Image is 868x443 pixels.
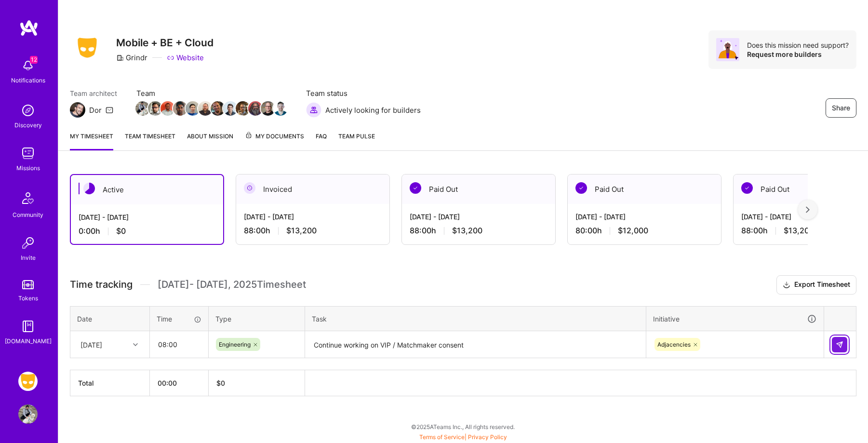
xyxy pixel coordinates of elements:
[223,101,238,116] img: Team Member Avatar
[136,88,287,98] span: Team
[133,342,138,347] i: icon Chevron
[419,433,507,441] span: |
[716,38,739,61] img: Avatar
[116,53,147,63] div: Grindr
[58,415,868,439] div: © 2025 ATeams Inc., All rights reserved.
[836,341,843,349] img: Submit
[18,293,38,303] div: Tokens
[16,187,40,210] img: Community
[106,106,113,114] i: icon Mail
[160,101,175,116] img: Team Member Avatar
[236,101,250,116] img: Team Member Avatar
[116,226,126,236] span: $0
[18,372,38,391] img: Grindr: Mobile + BE + Cloud
[410,212,548,222] div: [DATE] - [DATE]
[198,101,213,116] img: Team Member Avatar
[806,206,810,213] img: right
[14,120,42,130] div: Discovery
[125,131,175,150] a: Team timesheet
[274,100,287,117] a: Team Member Avatar
[248,101,263,116] img: Team Member Avatar
[167,53,204,63] a: Website
[71,175,223,204] div: Active
[11,75,45,85] div: Notifications
[174,100,187,117] a: Team Member Avatar
[741,182,753,194] img: Paid Out
[148,101,162,116] img: Team Member Avatar
[212,100,224,117] a: Team Member Avatar
[70,88,117,98] span: Team architect
[157,314,201,324] div: Time
[261,101,275,116] img: Team Member Avatar
[21,253,36,263] div: Invite
[618,226,648,236] span: $12,000
[245,131,304,142] span: My Documents
[657,341,691,348] span: Adjacencies
[79,226,215,236] div: 0:00 h
[149,100,161,117] a: Team Member Avatar
[832,103,850,113] span: Share
[16,404,40,424] a: User Avatar
[18,144,38,163] img: teamwork
[338,133,375,140] span: Team Pulse
[22,280,34,289] img: tokens
[116,54,124,62] i: icon CompanyGray
[575,182,587,194] img: Paid Out
[18,317,38,336] img: guide book
[244,226,382,236] div: 88:00 h
[262,100,274,117] a: Team Member Avatar
[70,102,85,118] img: Team Architect
[325,105,421,115] span: Actively looking for builders
[747,40,849,50] div: Does this mission need support?
[70,35,105,61] img: Company Logo
[653,313,817,324] div: Initiative
[236,175,389,204] div: Invoiced
[402,175,555,204] div: Paid Out
[568,175,721,204] div: Paid Out
[316,131,327,150] a: FAQ
[116,37,214,49] h3: Mobile + BE + Cloud
[832,337,848,352] div: null
[80,339,102,349] div: [DATE]
[305,306,646,331] th: Task
[16,372,40,391] a: Grindr: Mobile + BE + Cloud
[410,226,548,236] div: 88:00 h
[216,379,225,387] span: $ 0
[18,404,38,424] img: User Avatar
[245,131,304,150] a: My Documents
[306,88,421,98] span: Team status
[150,370,209,396] th: 00:00
[410,182,421,194] img: Paid Out
[199,100,212,117] a: Team Member Avatar
[150,332,208,357] input: HH:MM
[70,370,150,396] th: Total
[161,100,174,117] a: Team Member Avatar
[338,131,375,150] a: Team Pulse
[187,131,233,150] a: About Mission
[16,163,40,173] div: Missions
[70,279,133,291] span: Time tracking
[79,212,215,222] div: [DATE] - [DATE]
[136,100,149,117] a: Team Member Avatar
[249,100,262,117] a: Team Member Avatar
[135,101,150,116] img: Team Member Avatar
[306,332,645,358] textarea: Continue working on VIP / Matchmaker consent
[219,341,251,348] span: Engineering
[776,275,856,295] button: Export Timesheet
[13,210,43,220] div: Community
[468,433,507,441] a: Privacy Policy
[30,56,38,64] span: 12
[186,101,200,116] img: Team Member Avatar
[209,306,305,331] th: Type
[18,101,38,120] img: discovery
[784,226,814,236] span: $13,200
[89,105,102,115] div: Dor
[826,98,856,118] button: Share
[70,131,113,150] a: My timesheet
[452,226,482,236] span: $13,200
[244,182,255,194] img: Invoiced
[83,183,95,194] img: Active
[419,433,465,441] a: Terms of Service
[273,101,288,116] img: Team Member Avatar
[575,226,713,236] div: 80:00 h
